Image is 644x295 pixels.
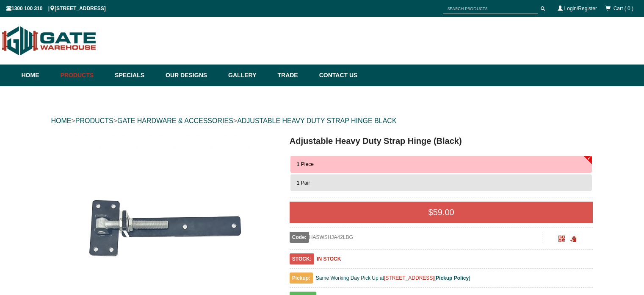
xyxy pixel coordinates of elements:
span: 59.00 [433,208,454,217]
a: Specials [111,65,161,86]
b: IN STOCK [317,256,341,262]
span: Pickup: [290,273,313,284]
button: 1 Pair [290,174,592,191]
a: Home [22,65,56,86]
div: HASWSHJA42LBG [290,232,542,243]
span: Cart ( 0 ) [614,6,633,11]
a: Gallery [224,65,273,86]
a: Products [56,65,111,86]
span: 1 Piece [297,161,314,167]
button: 1 Piece [290,156,592,173]
a: PRODUCTS [75,117,113,124]
a: ADJUSTABLE HEAVY DUTY STRAP HINGE BLACK [237,117,396,124]
h1: Adjustable Heavy Duty Strap Hinge (Black) [290,135,593,147]
a: [STREET_ADDRESS] [384,275,434,281]
div: > > > [51,107,593,135]
a: Trade [273,65,315,86]
a: Login/Register [564,6,597,11]
a: Contact Us [315,65,358,86]
a: Pickup Policy [436,275,469,281]
a: Click to enlarge and scan to share. [558,237,565,243]
a: GATE HARDWARE & ACCESSORIES [117,117,233,124]
span: STOCK: [290,253,314,264]
a: HOME [51,117,72,124]
input: SEARCH PRODUCTS [443,3,538,14]
span: Click to copy the URL [570,236,577,242]
span: Code: [290,232,309,243]
span: Same Working Day Pick Up at [ ] [316,275,470,281]
span: 1300 100 310 | [STREET_ADDRESS] [6,6,106,11]
div: $ [290,202,593,223]
span: 1 Pair [297,180,310,186]
a: Our Designs [161,65,224,86]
